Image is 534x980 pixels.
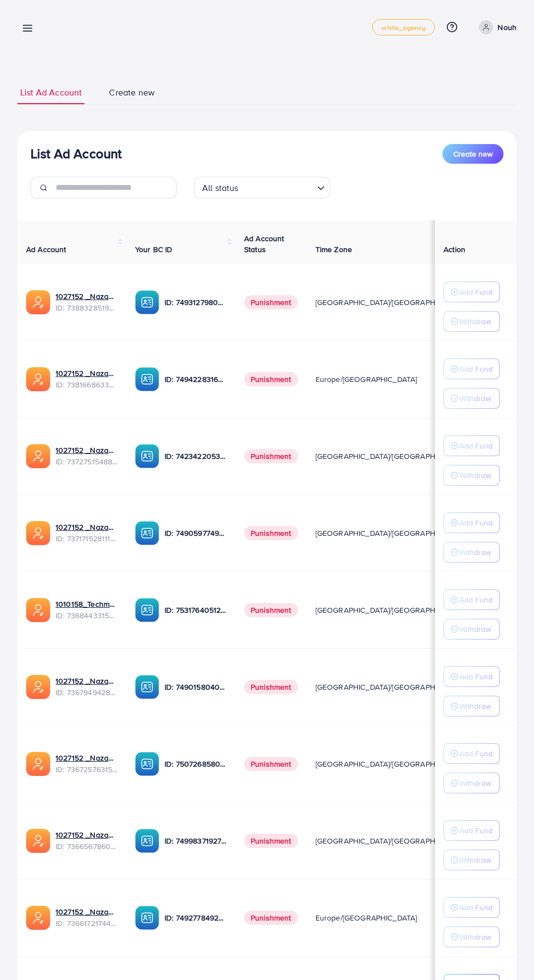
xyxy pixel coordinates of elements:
[244,295,298,309] span: Punishment
[244,834,298,848] span: Punishment
[244,911,298,925] span: Punishment
[459,824,493,837] p: Add Fund
[459,700,491,713] p: Withdraw
[165,757,227,770] p: ID: 7507268580682137618
[444,850,500,870] button: Withdraw
[459,469,491,482] p: Withdraw
[135,906,159,930] img: ic-ba-acc.ded83a64.svg
[165,680,227,694] p: ID: 7490158040596217873
[26,244,66,255] span: Ad Account
[135,367,159,391] img: ic-ba-acc.ded83a64.svg
[444,589,500,610] button: Add Fund
[56,379,118,390] span: ID: 7381668633665093648
[444,282,500,302] button: Add Fund
[26,521,50,545] img: ic-ads-acc.e4c84228.svg
[444,927,500,947] button: Withdraw
[459,362,493,375] p: Add Fund
[444,619,500,640] button: Withdraw
[56,752,118,763] a: 1027152 _Nazaagency_016
[31,146,122,162] h3: List Ad Account
[459,439,493,452] p: Add Fund
[459,315,491,328] p: Withdraw
[444,512,500,533] button: Add Fund
[56,676,118,686] a: 1027152 _Nazaagency_003
[26,290,50,314] img: ic-ads-acc.e4c84228.svg
[26,367,50,391] img: ic-ads-acc.e4c84228.svg
[56,522,118,533] a: 1027152 _Nazaagency_04
[372,19,435,35] a: white_agency
[56,291,118,302] a: 1027152 _Nazaagency_019
[56,445,118,456] a: 1027152 _Nazaagency_007
[165,834,227,847] p: ID: 7499837192777400321
[20,86,82,99] span: List Ad Account
[135,598,159,622] img: ic-ba-acc.ded83a64.svg
[488,931,526,972] iframe: Chat
[56,918,118,929] span: ID: 7366172174454882305
[315,297,467,308] span: [GEOGRAPHIC_DATA]/[GEOGRAPHIC_DATA]
[444,311,500,332] button: Withdraw
[26,752,50,776] img: ic-ads-acc.e4c84228.svg
[381,24,426,31] span: white_agency
[56,676,118,698] div: <span class='underline'>1027152 _Nazaagency_003</span></br>7367949428067450896
[56,687,118,698] span: ID: 7367949428067450896
[459,747,493,760] p: Add Fund
[475,20,517,34] a: Nouh
[459,285,493,298] p: Add Fund
[315,451,467,462] span: [GEOGRAPHIC_DATA]/[GEOGRAPHIC_DATA]
[444,666,500,687] button: Add Fund
[459,776,491,790] p: Withdraw
[244,233,284,255] span: Ad Account Status
[244,372,298,386] span: Punishment
[135,290,159,314] img: ic-ba-acc.ded83a64.svg
[56,752,118,775] div: <span class='underline'>1027152 _Nazaagency_016</span></br>7367257631523782657
[315,682,467,692] span: [GEOGRAPHIC_DATA]/[GEOGRAPHIC_DATA]
[459,853,491,867] p: Withdraw
[444,773,500,793] button: Withdraw
[135,829,159,853] img: ic-ba-acc.ded83a64.svg
[315,912,417,923] span: Europe/[GEOGRAPHIC_DATA]
[444,358,500,379] button: Add Fund
[26,829,50,853] img: ic-ads-acc.e4c84228.svg
[442,144,503,164] button: Create new
[459,930,491,943] p: Withdraw
[459,670,493,683] p: Add Fund
[56,302,118,313] span: ID: 7388328519014645761
[26,444,50,468] img: ic-ads-acc.e4c84228.svg
[497,21,517,34] p: Nouh
[244,680,298,694] span: Punishment
[242,178,313,196] input: Search for option
[56,522,118,544] div: <span class='underline'>1027152 _Nazaagency_04</span></br>7371715281112170513
[459,623,491,636] p: Withdraw
[56,291,118,313] div: <span class='underline'>1027152 _Nazaagency_019</span></br>7388328519014645761
[194,177,330,199] div: Search for option
[315,244,352,255] span: Time Zone
[244,603,298,617] span: Punishment
[315,528,467,539] span: [GEOGRAPHIC_DATA]/[GEOGRAPHIC_DATA]
[459,516,493,529] p: Add Fund
[26,675,50,699] img: ic-ads-acc.e4c84228.svg
[56,764,118,775] span: ID: 7367257631523782657
[200,180,241,196] span: All status
[135,444,159,468] img: ic-ba-acc.ded83a64.svg
[135,752,159,776] img: ic-ba-acc.ded83a64.svg
[444,897,500,918] button: Add Fund
[444,743,500,764] button: Add Fund
[56,533,118,544] span: ID: 7371715281112170513
[56,368,118,390] div: <span class='underline'>1027152 _Nazaagency_023</span></br>7381668633665093648
[56,445,118,467] div: <span class='underline'>1027152 _Nazaagency_007</span></br>7372751548805726224
[56,841,118,852] span: ID: 7366567860828749825
[165,296,227,309] p: ID: 7493127980932333584
[165,373,227,386] p: ID: 7494228316518858759
[444,696,500,716] button: Withdraw
[135,675,159,699] img: ic-ba-acc.ded83a64.svg
[56,829,118,840] a: 1027152 _Nazaagency_0051
[56,829,118,852] div: <span class='underline'>1027152 _Nazaagency_0051</span></br>7366567860828749825
[444,435,500,456] button: Add Fund
[244,526,298,540] span: Punishment
[56,456,118,467] span: ID: 7372751548805726224
[459,546,491,559] p: Withdraw
[56,599,118,609] a: 1010158_Techmanistan pk acc_1715599413927
[444,820,500,841] button: Add Fund
[165,911,227,924] p: ID: 7492778492849930241
[315,835,467,846] span: [GEOGRAPHIC_DATA]/[GEOGRAPHIC_DATA]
